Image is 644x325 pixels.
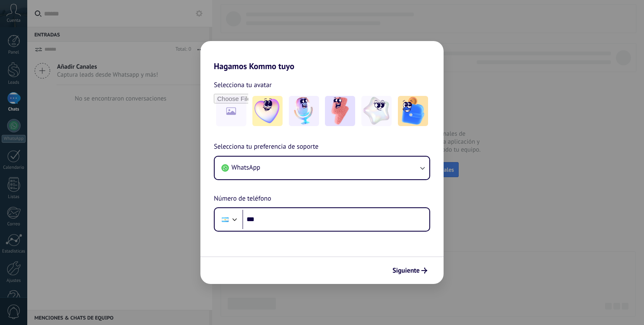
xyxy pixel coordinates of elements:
[398,96,428,126] img: -5.jpeg
[200,41,444,71] h2: Hagamos Kommo tuyo
[217,211,233,228] div: Argentina: + 54
[214,142,319,152] span: Selecciona tu preferencia de soporte
[392,268,420,273] span: Siguiente
[214,193,271,204] span: Número de teléfono
[361,96,392,126] img: -4.jpeg
[325,96,355,126] img: -3.jpeg
[231,163,260,172] span: WhatsApp
[215,157,429,179] button: WhatsApp
[252,96,283,126] img: -1.jpeg
[289,96,319,126] img: -2.jpeg
[389,263,431,278] button: Siguiente
[214,80,272,90] span: Selecciona tu avatar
